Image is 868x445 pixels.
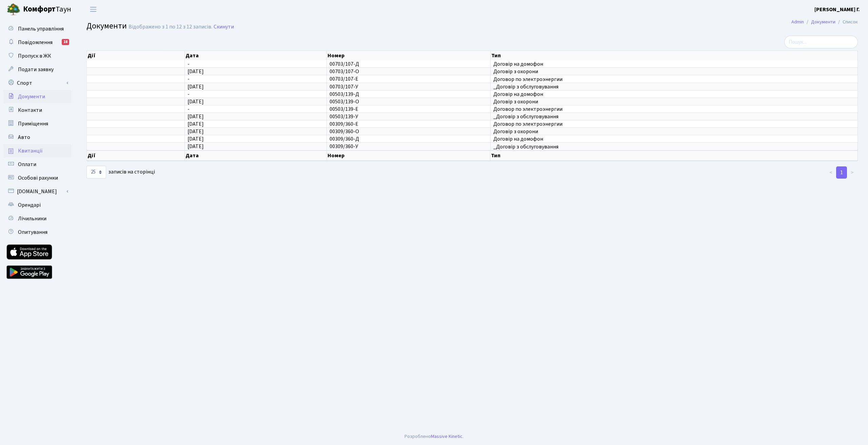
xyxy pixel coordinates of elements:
a: [DOMAIN_NAME] [3,185,71,198]
span: [DATE] [188,68,204,75]
a: 1 [836,166,847,179]
a: Особові рахунки [3,171,71,185]
a: Орендарі [3,198,71,212]
span: 00703/107-У [330,83,358,90]
span: 00309/360-Е [330,120,358,128]
a: Подати заявку [3,63,71,76]
a: Контакти [3,103,71,117]
span: [DATE] [188,98,204,105]
span: Пропуск в ЖК [18,52,51,60]
th: Дата [185,150,327,161]
span: [DATE] [188,83,204,90]
span: 00503/139-О [330,98,359,105]
span: 00503/139-Е [330,105,358,113]
span: Договір на домофон [493,92,855,97]
span: Подати заявку [18,66,54,73]
select: записів на сторінці [86,166,106,179]
span: Контакти [18,106,42,114]
a: Повідомлення18 [3,36,71,49]
th: Тип [490,150,858,161]
span: [DATE] [188,143,204,150]
span: 00503/139-У [330,113,358,120]
a: Документи [811,18,835,25]
span: 00503/139-Д [330,90,359,98]
span: Опитування [18,228,47,236]
span: _Договір з обслуговування [493,84,855,89]
span: _Договір з обслуговування [493,144,855,149]
span: - [188,90,190,98]
span: Договор по электроэнергии [493,77,855,82]
b: Комфорт [23,4,56,15]
a: [PERSON_NAME] Г. [814,5,860,14]
span: Авто [18,134,30,141]
span: 00703/107-Д [330,60,359,68]
span: Лічильники [18,215,46,222]
div: Відображено з 1 по 12 з 12 записів. [129,24,212,30]
span: - [188,76,190,83]
a: Лічильники [3,212,71,225]
span: [DATE] [188,120,204,128]
nav: breadcrumb [781,15,868,29]
span: Документи [86,20,127,32]
a: Admin [791,18,804,25]
div: 18 [62,39,69,45]
a: Панель управління [3,22,71,36]
a: Massive Kinetic [431,433,462,440]
span: 00703/107-Е [330,76,358,83]
span: [DATE] [188,128,204,135]
span: Приміщення [18,120,48,127]
a: Скинути [214,24,234,30]
input: Пошук... [784,36,858,48]
span: Особові рахунки [18,174,58,182]
div: Розроблено . [405,433,463,440]
label: записів на сторінці [86,166,155,179]
th: Дії [87,150,185,161]
span: 00309/360-У [330,143,358,150]
span: Документи [18,93,45,100]
span: Квитанції [18,147,43,155]
span: 00309/360-О [330,128,359,135]
span: [DATE] [188,135,204,143]
span: Оплати [18,161,36,168]
span: Договор по электроэнергии [493,106,855,112]
span: [DATE] [188,113,204,120]
li: Список [835,18,858,26]
a: Опитування [3,225,71,239]
a: Приміщення [3,117,71,130]
th: Тип [491,51,858,60]
a: Оплати [3,158,71,171]
span: 00703/107-О [330,68,359,75]
th: Дата [185,51,327,60]
a: Пропуск в ЖК [3,49,71,63]
a: Документи [3,90,71,103]
button: Переключити навігацію [85,4,102,15]
th: Номер [327,51,490,60]
span: Договор по электроэнергии [493,121,855,127]
th: Дії [87,51,185,60]
span: Договір з охорони [493,69,855,74]
span: - [188,60,190,68]
span: Панель управління [18,25,64,33]
span: Договір на домофон [493,61,855,67]
span: Договір з охорони [493,99,855,104]
th: Номер [327,150,490,161]
span: Договір з охорони [493,129,855,134]
a: Спорт [3,76,71,90]
span: Таун [23,4,71,15]
span: Повідомлення [18,39,53,46]
a: Квитанції [3,144,71,158]
img: logo.png [7,3,20,16]
span: Орендарі [18,201,41,209]
span: Договір на домофон [493,136,855,142]
span: _Договір з обслуговування [493,114,855,119]
a: Авто [3,130,71,144]
span: 00309/360-Д [330,135,359,143]
span: - [188,105,190,113]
